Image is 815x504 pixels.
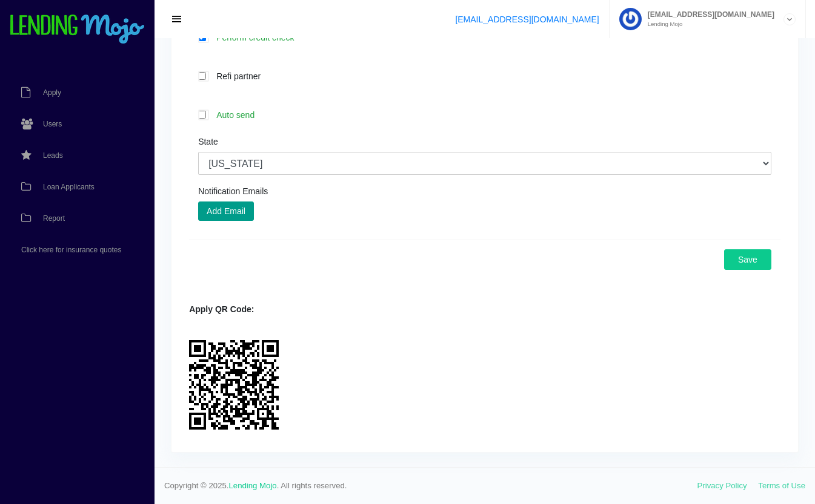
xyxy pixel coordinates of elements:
[642,21,774,27] small: Lending Mojo
[198,187,268,195] label: Notification Emails
[43,215,65,222] span: Report
[619,8,642,30] img: Profile image
[43,120,62,128] span: Users
[43,89,61,96] span: Apply
[9,15,145,45] img: logo-small.png
[164,480,697,492] span: Copyright © 2025. . All rights reserved.
[21,246,121,254] span: Click here for insurance quotes
[198,137,218,146] label: State
[210,69,771,83] label: Refi partner
[43,183,95,191] span: Loan Applicants
[43,152,63,159] span: Leads
[724,249,771,270] button: Save
[758,481,805,490] a: Terms of Use
[697,481,747,490] a: Privacy Policy
[198,201,254,221] button: Add Email
[642,11,774,18] span: [EMAIL_ADDRESS][DOMAIN_NAME]
[210,108,771,122] label: Auto send
[229,481,277,490] a: Lending Mojo
[189,303,780,316] div: Apply QR Code:
[455,15,599,24] a: [EMAIL_ADDRESS][DOMAIN_NAME]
